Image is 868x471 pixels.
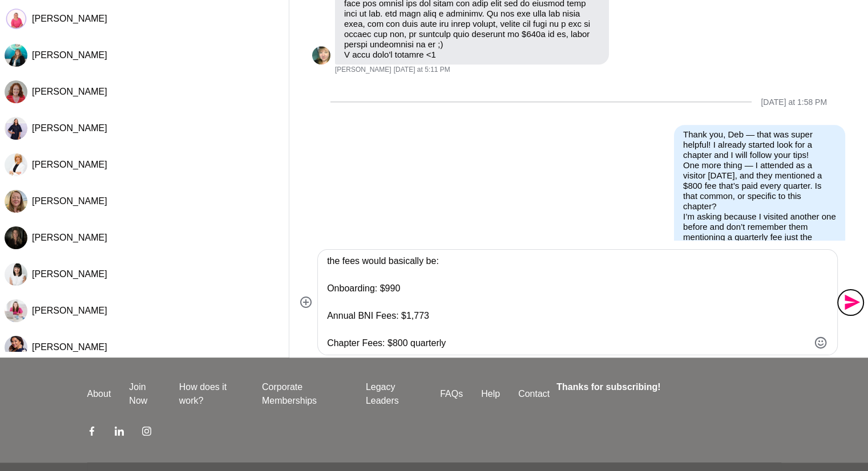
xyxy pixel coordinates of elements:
div: Marisse van den Berg [5,226,27,249]
div: Tammy McCann [5,190,27,213]
div: Sandy Hanrahan [5,7,27,30]
div: Deb Ashton [312,46,330,64]
span: [PERSON_NAME] [32,160,107,169]
a: LinkedIn [115,426,124,440]
a: Facebook [87,426,96,440]
p: Thank you, Deb — that was super helpful! I already started look for a chapter and I will follow y... [683,129,836,253]
img: K [5,153,27,176]
span: [PERSON_NAME] [335,66,391,75]
a: About [78,387,120,401]
a: How does it work? [170,380,253,408]
a: Help [472,387,509,401]
span: [PERSON_NAME] [32,306,107,315]
a: Instagram [142,426,151,440]
h4: Thanks for subscribing! [556,380,774,394]
div: Kat Millar [5,153,27,176]
button: Emoji picker [814,336,827,350]
img: H [5,263,27,286]
img: T [5,190,27,213]
div: Carmel Murphy [5,80,27,103]
span: [PERSON_NAME] [32,87,107,96]
time: 2025-10-07T06:11:02.680Z [394,66,450,75]
span: [PERSON_NAME] [32,123,107,133]
img: M [5,226,27,249]
a: Contact [509,387,559,401]
img: D [5,117,27,140]
img: E [5,44,27,67]
a: Corporate Memberships [253,380,357,408]
textarea: Type your message [327,254,809,350]
span: [PERSON_NAME] [32,342,107,352]
button: Send [838,290,863,315]
img: D [312,46,330,64]
div: Emily Fogg [5,44,27,67]
img: R [5,336,27,359]
div: Hayley Robertson [5,263,27,286]
span: [PERSON_NAME] [32,196,107,206]
a: Join Now [120,380,169,408]
div: Richa Joshi [5,336,27,359]
div: Darby Lyndon [5,117,27,140]
a: Legacy Leaders [357,380,431,408]
img: S [5,7,27,30]
img: C [5,80,27,103]
a: FAQs [431,387,472,401]
span: [PERSON_NAME] [32,233,107,242]
div: Rebecca Cofrancesco [5,299,27,322]
span: [PERSON_NAME] [32,269,107,279]
span: [PERSON_NAME] [32,50,107,60]
div: [DATE] at 1:58 PM [761,98,827,107]
img: R [5,299,27,322]
span: [PERSON_NAME] [32,14,107,23]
